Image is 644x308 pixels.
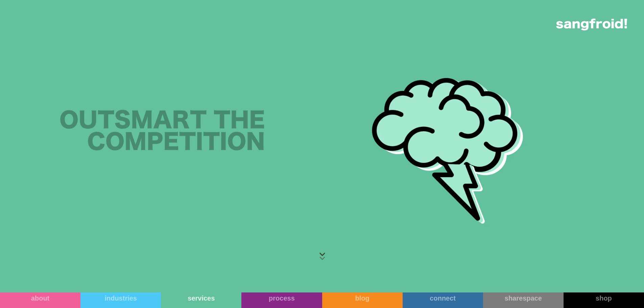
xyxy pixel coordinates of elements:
[564,292,644,308] a: shop
[556,19,627,30] img: logo
[483,292,564,308] a: sharespace
[161,292,241,308] a: services
[322,294,403,302] div: blog
[564,294,644,302] div: shop
[80,292,161,308] a: industries
[322,292,403,308] a: blog
[241,292,322,308] a: process
[241,294,322,302] div: process
[403,294,483,302] div: connect
[161,294,241,302] div: services
[80,294,161,302] div: industries
[483,294,564,302] div: sharespace
[403,292,483,308] a: connect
